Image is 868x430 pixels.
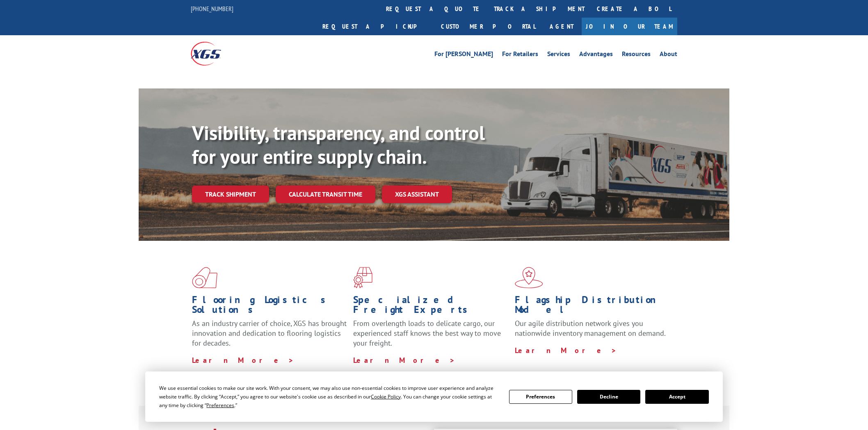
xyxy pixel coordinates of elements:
span: Preferences [206,402,234,409]
h1: Specialized Freight Experts [353,295,508,319]
a: For Retailers [502,51,538,60]
a: For [PERSON_NAME] [434,51,493,60]
button: Decline [577,390,640,404]
a: Join Our Team [582,18,677,35]
span: Our agile distribution network gives you nationwide inventory management on demand. [515,319,666,338]
a: Learn More > [192,355,294,365]
a: Agent [541,18,582,35]
span: Cookie Policy [371,393,401,400]
a: Customer Portal [435,18,541,35]
a: Learn More > [353,355,455,365]
a: Resources [622,51,651,60]
a: Learn More > [515,346,617,355]
button: Accept [645,390,708,404]
h1: Flooring Logistics Solutions [192,295,347,319]
div: We use essential cookies to make our site work. With your consent, we may also use non-essential ... [159,384,499,410]
span: As an industry carrier of choice, XGS has brought innovation and dedication to flooring logistics... [192,319,347,348]
a: Calculate transit time [276,186,375,203]
a: XGS ASSISTANT [382,186,452,203]
p: From overlength loads to delicate cargo, our experienced staff knows the best way to move your fr... [353,319,508,355]
img: xgs-icon-flagship-distribution-model-red [515,267,543,288]
a: [PHONE_NUMBER] [191,5,233,13]
button: Preferences [509,390,572,404]
a: Services [547,51,570,60]
div: Cookie Consent Prompt [145,371,723,422]
img: xgs-icon-total-supply-chain-intelligence-red [192,267,217,288]
b: Visibility, transparency, and control for your entire supply chain. [192,120,485,169]
img: xgs-icon-focused-on-flooring-red [353,267,372,288]
a: Track shipment [192,186,269,203]
h1: Flagship Distribution Model [515,295,670,319]
a: Request a pickup [316,18,435,35]
a: Advantages [579,51,613,60]
a: About [660,51,677,60]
